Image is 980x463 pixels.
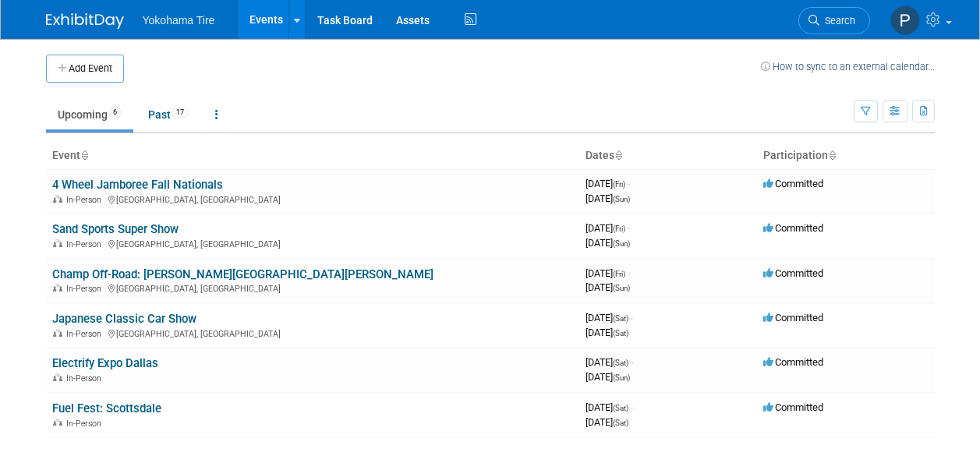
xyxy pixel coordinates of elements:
a: Electrify Expo Dallas [52,356,158,370]
a: Sort by Event Name [80,149,88,161]
span: [DATE] [586,193,630,204]
span: [DATE] [586,401,633,413]
span: Committed [763,178,823,189]
span: Committed [763,222,823,234]
a: Fuel Fest: Scottsdale [52,401,161,415]
button: Add Event [46,55,124,83]
span: 17 [172,107,189,118]
span: - [628,178,630,189]
img: Paris Hull [890,5,920,35]
span: In-Person [66,284,106,294]
span: (Fri) [613,270,625,278]
span: - [631,312,633,323]
span: In-Person [66,419,106,429]
span: (Sun) [613,195,630,203]
div: [GEOGRAPHIC_DATA], [GEOGRAPHIC_DATA] [52,193,573,205]
span: (Sat) [613,419,628,427]
div: [GEOGRAPHIC_DATA], [GEOGRAPHIC_DATA] [52,237,573,249]
span: (Fri) [613,180,625,189]
span: (Sat) [613,314,628,323]
span: (Sat) [613,359,628,367]
span: [DATE] [586,267,630,279]
th: Event [46,143,579,169]
a: Sand Sports Super Show [52,222,179,236]
span: In-Person [66,329,106,339]
span: Committed [763,312,823,323]
a: Past17 [136,100,200,129]
a: Sort by Start Date [614,149,622,161]
span: 6 [108,107,122,118]
span: [DATE] [586,178,630,189]
span: In-Person [66,373,106,383]
span: (Sat) [613,404,628,412]
a: How to sync to an external calendar... [761,61,935,72]
a: Sort by Participation Type [828,149,836,161]
span: Committed [763,401,823,413]
span: [DATE] [586,281,630,293]
a: Champ Off-Road: [PERSON_NAME][GEOGRAPHIC_DATA][PERSON_NAME] [52,267,433,281]
img: In-Person Event [53,373,62,381]
div: [GEOGRAPHIC_DATA], [GEOGRAPHIC_DATA] [52,281,573,294]
img: In-Person Event [53,195,62,203]
span: [DATE] [586,237,630,249]
span: [DATE] [586,222,630,234]
span: Committed [763,356,823,368]
span: - [628,267,630,279]
img: In-Person Event [53,284,62,292]
span: (Sun) [613,239,630,248]
span: (Fri) [613,224,625,233]
span: - [631,356,633,368]
span: (Sat) [613,329,628,338]
div: [GEOGRAPHIC_DATA], [GEOGRAPHIC_DATA] [52,327,573,339]
a: 4 Wheel Jamboree Fall Nationals [52,178,223,192]
img: In-Person Event [53,239,62,247]
span: In-Person [66,239,106,249]
span: [DATE] [586,416,628,428]
span: [DATE] [586,312,633,323]
span: [DATE] [586,356,633,368]
span: Committed [763,267,823,279]
img: ExhibitDay [46,13,124,29]
span: [DATE] [586,327,628,338]
th: Dates [579,143,757,169]
span: - [631,401,633,413]
a: Search [798,7,870,34]
span: In-Person [66,195,106,205]
a: Upcoming6 [46,100,133,129]
span: (Sun) [613,373,630,382]
span: [DATE] [586,371,630,383]
span: (Sun) [613,284,630,292]
th: Participation [757,143,935,169]
img: In-Person Event [53,419,62,426]
span: Search [819,15,855,27]
img: In-Person Event [53,329,62,337]
a: Japanese Classic Car Show [52,312,196,326]
span: Yokohama Tire [143,14,215,27]
span: - [628,222,630,234]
